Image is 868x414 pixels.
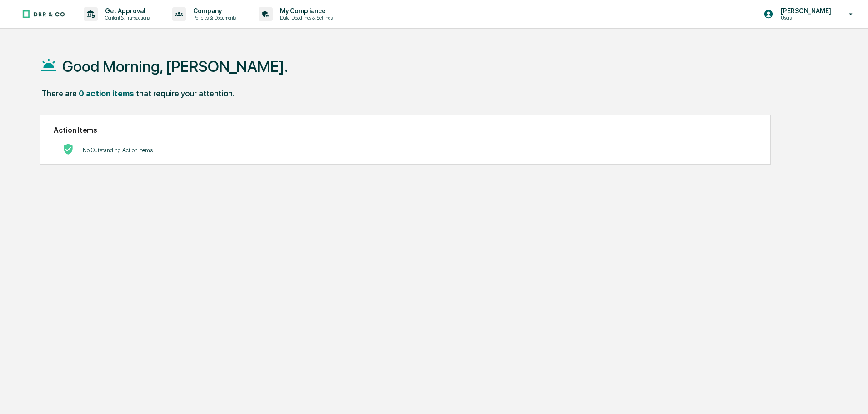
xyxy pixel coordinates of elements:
p: Content & Transactions [98,15,154,21]
p: Users [773,15,836,21]
p: My Compliance [273,7,337,15]
p: No Outstanding Action Items [83,147,153,154]
p: [PERSON_NAME] [773,7,836,15]
div: 0 action items [79,89,134,98]
h2: Action Items [54,126,757,135]
img: No Actions logo [63,144,74,155]
p: Company [186,7,240,15]
h1: Good Morning, [PERSON_NAME]. [62,57,288,75]
p: Get Approval [98,7,154,15]
div: There are [41,89,77,98]
img: logo [22,10,65,19]
p: Data, Deadlines & Settings [273,15,337,21]
p: Policies & Documents [186,15,240,21]
div: that require your attention. [136,89,234,98]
